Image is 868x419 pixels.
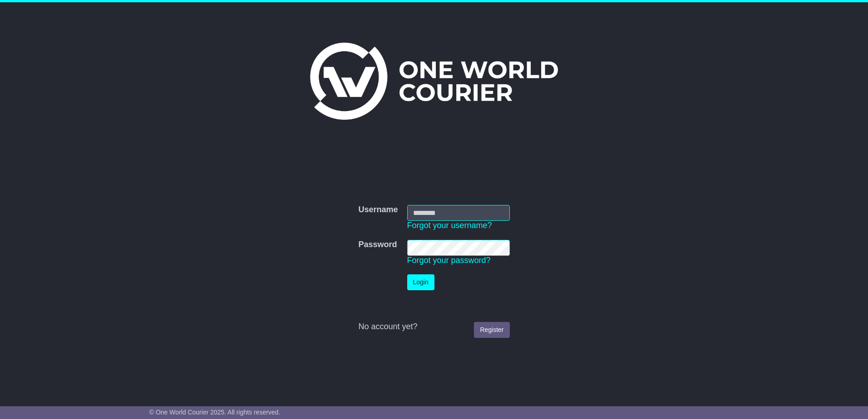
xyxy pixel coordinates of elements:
div: No account yet? [358,322,509,332]
img: One World [310,43,558,120]
a: Register [474,322,509,338]
label: Username [358,205,398,215]
span: © One World Courier 2025. All rights reserved. [149,409,281,416]
button: Login [407,274,434,290]
a: Forgot your username? [407,221,492,230]
label: Password [358,240,397,250]
a: Forgot your password? [407,256,491,265]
